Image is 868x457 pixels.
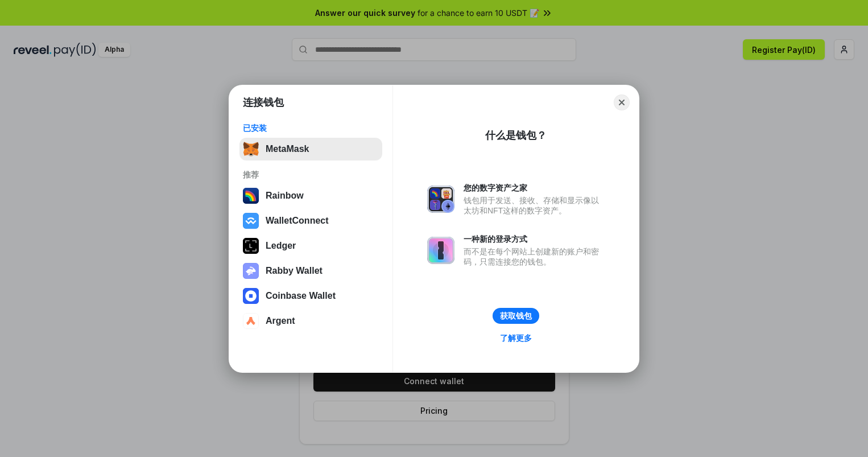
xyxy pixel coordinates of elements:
div: 您的数字资产之家 [464,183,605,193]
div: 什么是钱包？ [485,129,547,142]
div: Rabby Wallet [266,266,323,276]
h1: 连接钱包 [243,96,284,109]
div: WalletConnect [266,216,329,226]
div: 已安装 [243,123,379,133]
div: Ledger [266,241,296,251]
button: Argent [239,310,382,332]
img: svg+xml,%3Csvg%20width%3D%2228%22%20height%3D%2228%22%20viewBox%3D%220%200%2028%2028%22%20fill%3D... [243,288,259,304]
button: MetaMask [239,138,382,160]
img: svg+xml,%3Csvg%20width%3D%22120%22%20height%3D%22120%22%20viewBox%3D%220%200%20120%20120%22%20fil... [243,188,259,204]
button: Rabby Wallet [239,260,382,282]
div: MetaMask [266,144,309,154]
button: Ledger [239,234,382,257]
div: Argent [266,316,295,326]
div: Coinbase Wallet [266,291,336,301]
div: Rainbow [266,191,304,201]
img: svg+xml,%3Csvg%20width%3D%2228%22%20height%3D%2228%22%20viewBox%3D%220%200%2028%2028%22%20fill%3D... [243,313,259,329]
button: WalletConnect [239,209,382,232]
img: svg+xml,%3Csvg%20xmlns%3D%22http%3A%2F%2Fwww.w3.org%2F2000%2Fsvg%22%20fill%3D%22none%22%20viewBox... [427,186,454,213]
img: svg+xml,%3Csvg%20xmlns%3D%22http%3A%2F%2Fwww.w3.org%2F2000%2Fsvg%22%20fill%3D%22none%22%20viewBox... [427,237,454,264]
img: svg+xml,%3Csvg%20xmlns%3D%22http%3A%2F%2Fwww.w3.org%2F2000%2Fsvg%22%20width%3D%2228%22%20height%3... [243,238,259,254]
a: 了解更多 [493,331,539,345]
div: 而不是在每个网站上创建新的账户和密码，只需连接您的钱包。 [464,246,605,267]
img: svg+xml,%3Csvg%20fill%3D%22none%22%20height%3D%2233%22%20viewBox%3D%220%200%2035%2033%22%20width%... [243,141,259,157]
div: 了解更多 [500,333,532,343]
img: svg+xml,%3Csvg%20xmlns%3D%22http%3A%2F%2Fwww.w3.org%2F2000%2Fsvg%22%20fill%3D%22none%22%20viewBox... [243,263,259,279]
div: 钱包用于发送、接收、存储和显示像以太坊和NFT这样的数字资产。 [464,195,605,216]
button: Close [614,94,630,110]
img: svg+xml,%3Csvg%20width%3D%2228%22%20height%3D%2228%22%20viewBox%3D%220%200%2028%2028%22%20fill%3D... [243,213,259,229]
div: 推荐 [243,170,379,180]
button: 获取钱包 [493,308,539,324]
button: Coinbase Wallet [239,285,382,307]
div: 获取钱包 [500,311,532,321]
button: Rainbow [239,184,382,207]
div: 一种新的登录方式 [464,234,605,244]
